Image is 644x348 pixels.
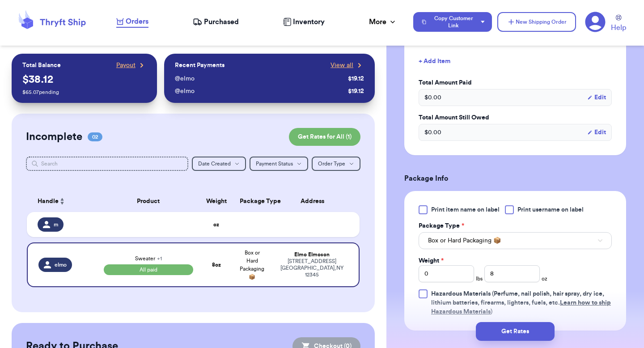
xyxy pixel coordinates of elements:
span: View all [330,61,353,70]
label: Total Amount Paid [419,78,612,87]
p: $ 65.07 pending [22,89,146,96]
button: Edit [587,93,606,102]
a: Orders [116,16,148,28]
button: Order Type [312,157,360,171]
span: m [54,221,58,228]
a: View all [330,61,364,70]
h2: Incomplete [26,130,82,144]
span: Date Created [198,161,231,166]
span: (Perfume, nail polish, hair spray, dry ice, lithium batteries, firearms, lighters, fuels, etc. ) [431,291,611,315]
span: Box or Hard Packaging 📦 [428,236,501,245]
button: Sort ascending [59,196,66,207]
label: Total Amount Still Owed [419,113,612,122]
span: Orders [126,16,148,27]
p: Recent Payments [175,61,225,70]
span: Order Type [318,161,345,166]
label: Weight [419,256,444,265]
span: 02 [88,132,102,141]
span: Box or Hard Packaging 📦 [240,250,264,280]
a: Payout [116,61,146,70]
button: New Shipping Order [497,12,576,32]
p: $ 38.12 [22,72,146,87]
span: oz [542,275,547,282]
input: Search [26,157,188,171]
span: Print username on label [517,205,584,214]
span: lbs [476,275,483,282]
button: Payment Status [250,157,308,171]
span: $ 0.00 [424,93,441,102]
h3: Package Info [404,173,626,184]
span: Handle [38,197,59,206]
p: Total Balance [22,61,61,70]
button: Box or Hard Packaging 📦 [419,232,612,249]
a: Help [611,15,626,33]
a: Inventory [283,17,325,27]
span: Purchased [204,17,239,27]
label: Package Type [419,221,464,230]
button: Get Rates for All (1) [289,128,360,146]
button: Copy Customer Link [413,12,492,32]
div: More [369,17,397,27]
button: Edit [587,128,606,137]
button: + Add Item [415,51,615,71]
th: Package Type [234,191,270,212]
span: elmo [55,261,67,268]
a: Purchased [193,17,239,27]
div: $ 19.12 [348,87,364,96]
div: @ elmo [175,87,344,96]
span: Hazardous Materials [431,291,491,297]
th: Address [270,191,360,212]
button: Get Rates [476,322,555,341]
span: Payout [116,61,136,70]
span: $ 0.00 [424,128,441,137]
div: [STREET_ADDRESS] [GEOGRAPHIC_DATA] , NY 12345 [275,258,348,278]
strong: oz [213,222,219,227]
div: $ 19.12 [348,74,364,83]
th: Product [98,191,199,212]
span: Inventory [293,17,325,27]
span: + 1 [157,256,162,261]
button: Date Created [192,157,246,171]
span: Payment Status [256,161,293,166]
th: Weight [199,191,234,212]
div: @ elmo [175,74,344,83]
span: All paid [104,264,193,275]
span: Sweater [135,256,162,261]
span: Print item name on label [431,205,500,214]
strong: 8 oz [212,262,221,267]
div: Elmo Elmoson [275,251,348,258]
span: Help [611,22,626,33]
